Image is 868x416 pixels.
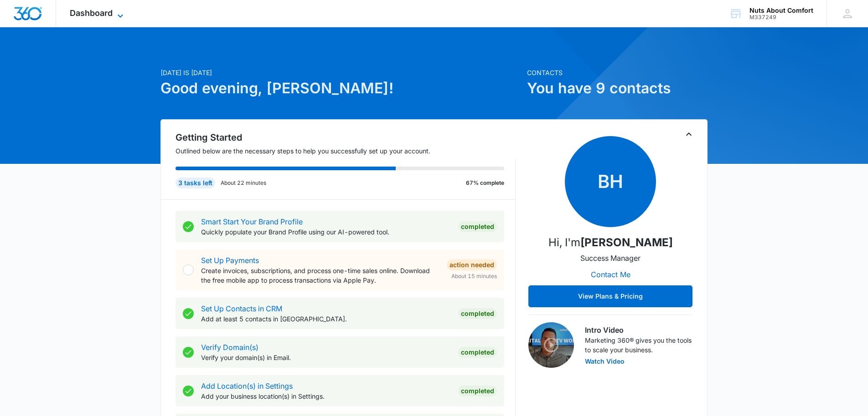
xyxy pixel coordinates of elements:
a: Add Location(s) in Settings [201,381,293,391]
span: About 15 minutes [451,272,497,280]
p: Outlined below are the necessary steps to help you successfully set up your account. [176,146,516,156]
button: Toggle Collapse [683,129,694,140]
h1: Good evening, [PERSON_NAME]! [160,77,522,99]
div: Action Needed [447,259,497,270]
div: account name [749,7,813,14]
strong: [PERSON_NAME] [580,236,673,249]
p: Success Manager [580,253,641,264]
p: 67% complete [466,179,504,187]
p: Quickly populate your Brand Profile using our AI-powered tool. [201,227,451,237]
h2: Getting Started [176,131,516,144]
p: Hi, I'm [548,234,673,251]
div: 3 tasks left [176,178,215,188]
h3: Intro Video [585,325,692,335]
h1: You have 9 contacts [527,77,708,99]
span: BH [565,136,656,227]
div: Completed [458,221,497,232]
p: [DATE] is [DATE] [160,68,522,77]
p: Add at least 5 contacts in [GEOGRAPHIC_DATA]. [201,314,451,324]
div: Completed [458,386,497,396]
div: account id [749,14,813,20]
p: Create invoices, subscriptions, and process one-time sales online. Download the free mobile app t... [201,266,439,285]
p: Add your business location(s) in Settings. [201,391,451,401]
a: Set Up Contacts in CRM [201,304,282,313]
a: Smart Start Your Brand Profile [201,217,303,226]
img: Intro Video [528,322,574,368]
button: View Plans & Pricing [528,285,692,307]
button: Contact Me [582,264,640,285]
p: Verify your domain(s) in Email. [201,353,451,362]
div: Completed [458,308,497,319]
a: Set Up Payments [201,256,259,265]
span: Dashboard [70,8,113,18]
p: About 22 minutes [221,179,266,187]
button: Watch Video [585,358,625,365]
p: Marketing 360® gives you the tools to scale your business. [585,335,692,355]
a: Verify Domain(s) [201,343,258,352]
p: Contacts [527,68,708,77]
div: Completed [458,347,497,358]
